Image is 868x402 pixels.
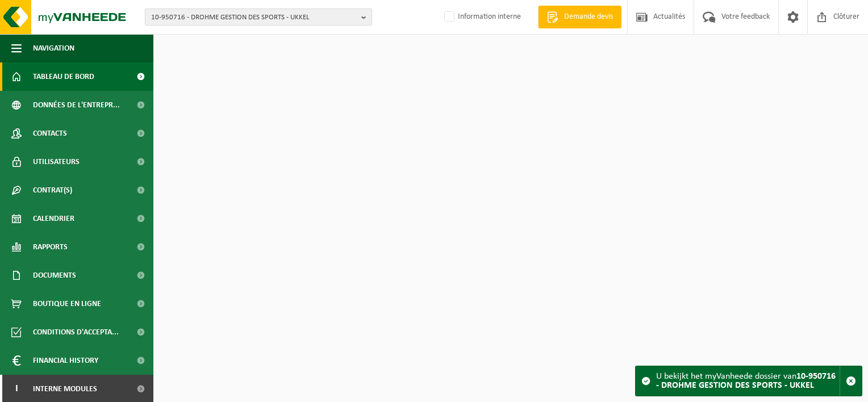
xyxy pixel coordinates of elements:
[33,290,101,318] span: Boutique en ligne
[33,62,94,91] span: Tableau de bord
[538,6,621,28] a: Demande devis
[561,11,616,23] span: Demande devis
[33,346,98,375] span: Financial History
[33,318,119,346] span: Conditions d'accepta...
[33,204,74,233] span: Calendrier
[33,233,68,261] span: Rapports
[151,9,357,26] span: 10-950716 - DROHME GESTION DES SPORTS - UKKEL
[33,34,74,62] span: Navigation
[656,366,840,396] div: U bekijkt het myVanheede dossier van
[145,9,372,26] button: 10-950716 - DROHME GESTION DES SPORTS - UKKEL
[33,91,120,119] span: Données de l'entrepr...
[33,148,80,176] span: Utilisateurs
[33,176,72,204] span: Contrat(s)
[33,119,67,148] span: Contacts
[442,9,521,26] label: Information interne
[656,372,836,390] strong: 10-950716 - DROHME GESTION DES SPORTS - UKKEL
[33,261,76,290] span: Documents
